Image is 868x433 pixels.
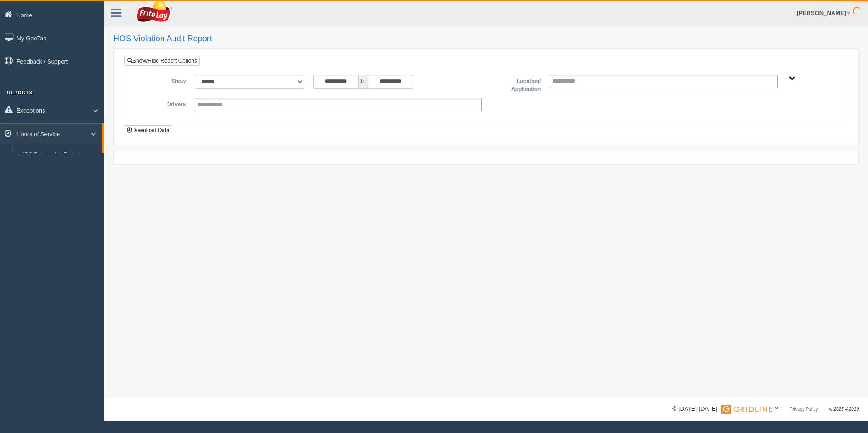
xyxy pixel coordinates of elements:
[721,405,772,414] img: Gridline
[131,98,190,109] label: Drivers
[124,125,172,135] button: Download Data
[789,407,818,412] a: Privacy Policy
[124,56,200,66] a: Show/Hide Report Options
[486,75,545,93] label: Location/ Application
[672,404,859,414] div: © [DATE]-[DATE] - ™
[16,147,102,163] a: HOS Explanation Reports
[113,34,859,44] h2: HOS Violation Audit Report
[131,75,190,86] label: Show
[829,407,859,412] span: v. 2025.4.2019
[359,75,368,89] span: to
